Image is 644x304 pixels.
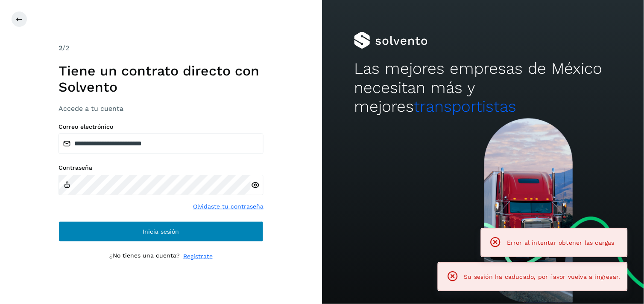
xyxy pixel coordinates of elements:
a: Regístrate [183,252,213,261]
p: ¿No tienes una cuenta? [109,252,180,261]
h1: Tiene un contrato directo con Solvento [59,63,263,96]
button: Inicia sesión [59,221,263,242]
span: transportistas [414,97,516,116]
span: Su sesión ha caducado, por favor vuelva a ingresar. [464,273,621,280]
h2: Las mejores empresas de México necesitan más y mejores [354,59,612,116]
label: Correo electrónico [59,123,263,130]
span: Error al intentar obtener las cargas [507,239,615,246]
div: /2 [59,43,263,53]
span: 2 [59,44,62,52]
span: Inicia sesión [143,229,179,235]
label: Contraseña [59,164,263,171]
h3: Accede a tu cuenta [59,104,263,113]
a: Olvidaste tu contraseña [193,202,263,211]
